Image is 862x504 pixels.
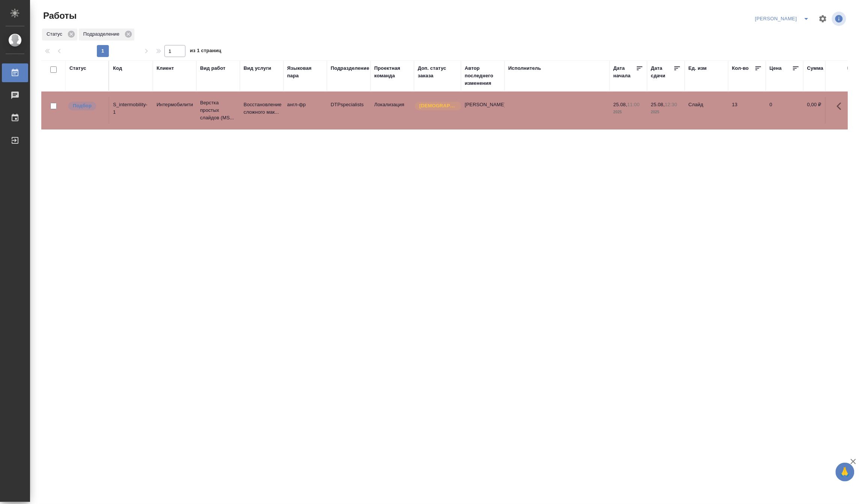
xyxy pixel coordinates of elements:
[83,30,122,38] p: Подразделение
[113,65,122,72] div: Код
[41,10,77,22] span: Работы
[685,97,728,123] td: Слайд
[814,10,832,28] span: Настроить таблицу
[244,101,280,116] p: Восстановление сложного мак...
[807,65,823,72] div: Сумма
[419,102,457,110] p: [DEMOGRAPHIC_DATA]
[418,65,457,80] div: Доп. статус заказа
[832,12,848,26] span: Посмотреть информацию
[728,97,766,123] td: 13
[461,97,505,123] td: [PERSON_NAME]
[627,102,640,107] p: 11:00
[68,101,105,111] div: Можно подбирать исполнителей
[832,97,850,115] button: Здесь прячутся важные кнопки
[331,65,369,72] div: Подразделение
[613,108,643,116] p: 2025
[374,65,410,80] div: Проектная команда
[42,29,77,41] div: Статус
[287,65,323,80] div: Языковая пара
[157,65,174,72] div: Клиент
[839,464,851,480] span: 🙏
[665,102,677,107] p: 12:30
[73,102,92,110] p: Подбор
[244,65,271,72] div: Вид услуги
[200,65,226,72] div: Вид работ
[371,97,414,123] td: Локализация
[651,102,665,107] p: 25.08,
[651,65,674,80] div: Дата сдачи
[190,46,222,57] span: из 1 страниц
[803,97,841,123] td: 0,00 ₽
[465,65,501,87] div: Автор последнего изменения
[508,65,541,72] div: Исполнитель
[732,65,749,72] div: Кол-во
[283,97,327,123] td: англ-фр
[79,29,134,41] div: Подразделение
[69,65,86,72] div: Статус
[200,99,236,122] p: Верстка простых слайдов (MS...
[327,97,371,123] td: DTPspecialists
[157,101,193,108] p: Интермобилити
[613,65,636,80] div: Дата начала
[689,65,707,72] div: Ед. изм
[47,30,65,38] p: Статус
[651,108,681,116] p: 2025
[753,13,814,25] div: split button
[836,463,854,481] button: 🙏
[770,65,782,72] div: Цена
[766,97,803,123] td: 0
[613,102,627,107] p: 25.08,
[113,101,149,116] div: S_intermobility-1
